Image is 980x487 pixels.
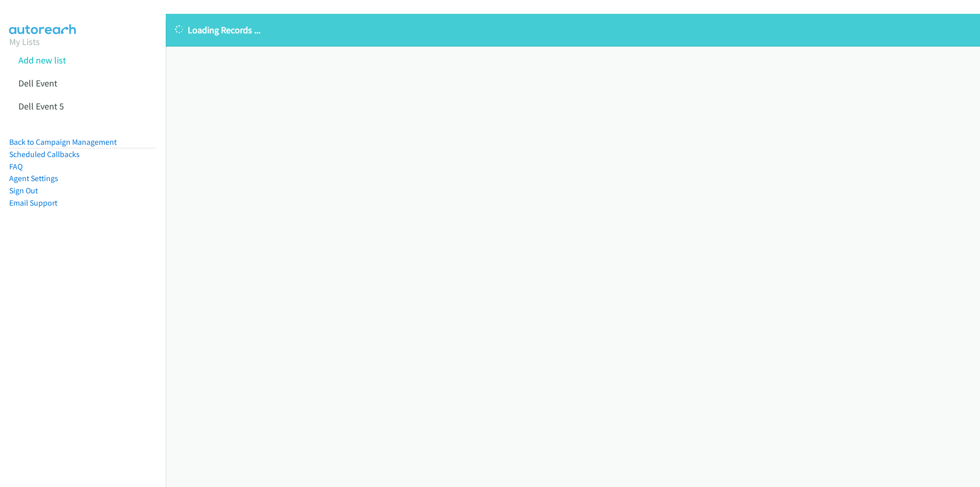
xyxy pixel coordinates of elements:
[9,36,40,48] a: My Lists
[9,137,117,147] a: Back to Campaign Management
[9,162,23,171] a: FAQ
[9,186,38,195] a: Sign Out
[18,100,64,112] a: Dell Event 5
[9,149,80,159] a: Scheduled Callbacks
[18,54,66,66] a: Add new list
[175,23,971,37] p: Loading Records ...
[9,198,57,208] a: Email Support
[9,173,58,183] a: Agent Settings
[18,77,57,89] a: Dell Event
